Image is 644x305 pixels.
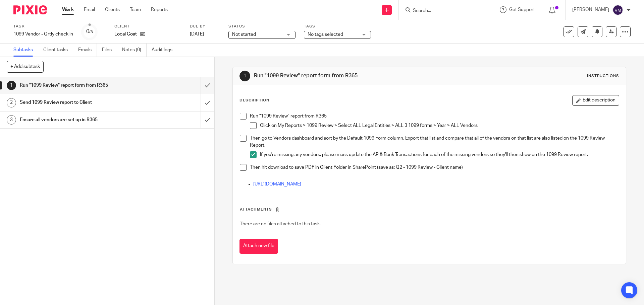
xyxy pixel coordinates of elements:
[62,6,74,13] a: Work
[308,32,343,37] span: No tags selected
[78,44,97,57] a: Emails
[20,115,136,125] h1: Ensure all vendors are set up in R365
[304,24,371,29] label: Tags
[239,98,269,103] p: Description
[250,135,619,149] p: Then go to Vendors dashboard and sort by the Default 1099 Form column. Export that list and compa...
[7,81,16,90] div: 1
[114,31,137,37] p: Local Goat
[250,113,619,120] p: Run "1099 Review" report from R365
[239,71,250,81] div: 1
[254,72,444,79] h1: Run "1099 Review" report form from R365
[228,24,296,29] label: Status
[102,44,117,57] a: Files
[412,8,473,14] input: Search
[7,115,16,125] div: 3
[253,182,301,186] a: [URL][DOMAIN_NAME]
[239,239,278,254] button: Attach new file
[105,6,120,13] a: Clients
[572,6,609,13] p: [PERSON_NAME]
[20,80,136,90] h1: Run "1099 Review" report form from R365
[190,32,204,36] span: [DATE]
[612,5,623,15] img: svg%3E
[587,73,619,79] div: Instructions
[13,24,73,29] label: Task
[240,222,321,226] span: There are no files attached to this task.
[260,122,619,129] p: Click on My Reports > 1099 Review > Select ALL Legal Entities > ALL 3 1099 forms > Year > ALL Ven...
[152,44,177,57] a: Audit logs
[13,5,47,14] img: Pixie
[130,6,141,13] a: Team
[114,24,181,29] label: Client
[13,31,73,37] div: 1099 Vendor - Qrtly check in
[509,7,535,12] span: Get Support
[84,6,95,13] a: Email
[260,151,619,158] p: If you're missing any vendors, please mass update the AP & Bank Transactions for each of the miss...
[151,6,168,13] a: Reports
[240,208,272,211] span: Attachments
[86,28,93,35] div: 0
[43,44,73,57] a: Client tasks
[572,95,619,106] button: Edit description
[7,98,16,107] div: 2
[122,44,147,57] a: Notes (0)
[232,32,256,37] span: Not started
[7,61,44,72] button: + Add subtask
[20,97,136,107] h1: Send 1099 Review report to Client
[190,24,220,29] label: Due by
[250,164,619,171] p: Then hit download to save PDF in Client Folder in SharePoint (save as: Q2 - 1099 Review - Client ...
[13,44,38,57] a: Subtasks
[89,30,93,34] small: /3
